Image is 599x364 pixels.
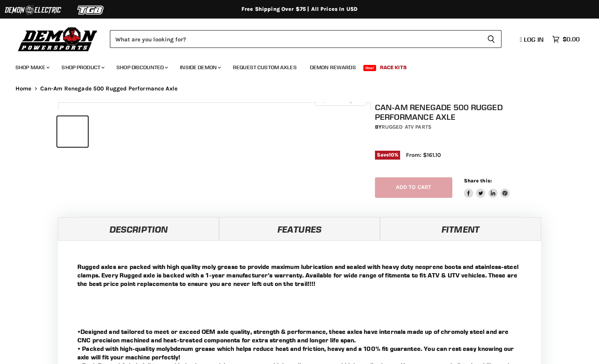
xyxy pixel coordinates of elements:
[375,151,400,159] span: Save %
[380,217,541,240] a: Fitment
[219,217,380,240] a: Features
[156,116,187,147] button: Can-Am Renegade 500 Rugged Performance Axle thumbnail
[57,116,88,147] button: Can-Am Renegade 500 Rugged Performance Axle thumbnail
[363,65,377,71] span: New!
[62,3,120,17] img: TGB Logo 2
[548,34,584,45] a: $0.00
[464,177,510,198] aside: Share this:
[517,36,548,43] a: Log in
[227,60,303,75] a: Request Custom Axles
[464,178,492,184] span: Share this:
[56,60,109,75] a: Shop Product
[563,36,580,43] span: $0.00
[389,152,394,158] span: 10
[374,60,412,75] a: Race Kits
[375,102,545,122] h1: Can-Am Renegade 500 Rugged Performance Axle
[524,36,544,43] span: Log in
[40,85,178,92] span: Can-Am Renegade 500 Rugged Performance Axle
[77,262,522,288] p: Rugged axles are packed with high quality moly grease to provide maximum lubrication and sealed w...
[406,151,441,158] span: From: $161.10
[10,60,54,75] a: Shop Make
[111,60,173,75] a: Shop Discounted
[174,60,226,75] a: Inside Demon
[15,25,100,53] img: Demon Powersports
[10,56,578,75] ul: Main menu
[110,30,481,48] input: Search
[15,85,32,92] a: Home
[4,3,62,17] img: Demon Electric Logo 2
[110,30,501,48] form: Product
[90,116,121,147] button: Can-Am Renegade 500 Rugged Performance Axle thumbnail
[375,123,545,131] div: by
[304,60,362,75] a: Demon Rewards
[382,124,431,130] a: Rugged ATV Parts
[319,97,362,103] span: Click to expand
[123,116,154,147] button: Can-Am Renegade 500 Rugged Performance Axle thumbnail
[481,30,501,48] button: Search
[58,217,219,240] a: Description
